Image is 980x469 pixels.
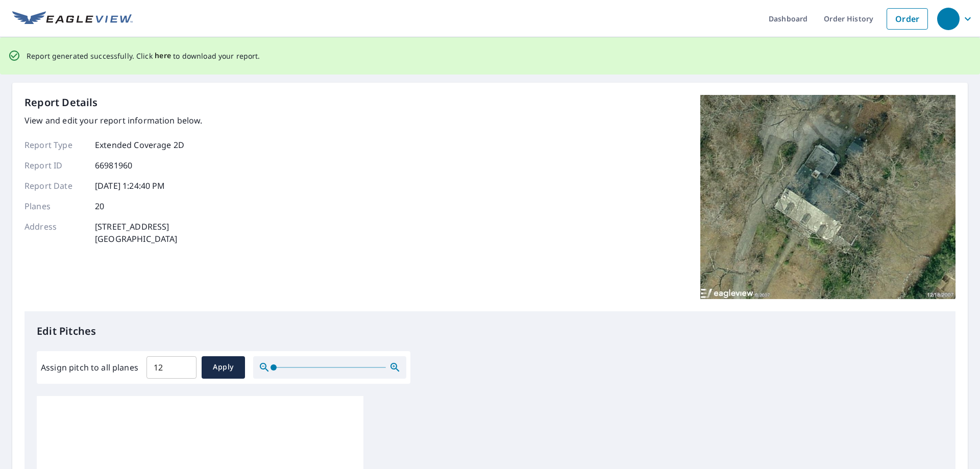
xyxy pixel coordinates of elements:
button: here [155,50,171,62]
p: 20 [95,200,104,212]
button: Apply [202,356,245,379]
p: Edit Pitches [37,324,943,339]
p: Extended Coverage 2D [95,139,184,151]
p: 66981960 [95,159,132,171]
p: Planes [24,200,86,212]
p: Report ID [24,159,86,171]
a: Order [887,8,928,30]
span: Apply [210,361,237,374]
p: Report generated successfully. Click to download your report. [27,50,260,62]
p: Address [24,220,86,245]
p: Report Type [24,139,86,151]
img: EV Logo [12,11,133,27]
label: Assign pitch to all planes [41,361,138,374]
input: 00.0 [146,353,197,382]
p: View and edit your report information below. [24,114,203,127]
img: Top image [700,95,955,299]
p: [DATE] 1:24:40 PM [95,180,165,192]
p: Report Date [24,180,86,192]
p: [STREET_ADDRESS] [GEOGRAPHIC_DATA] [95,220,178,245]
p: Report Details [24,95,98,110]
